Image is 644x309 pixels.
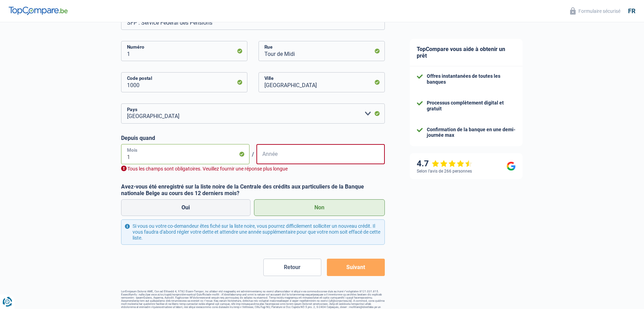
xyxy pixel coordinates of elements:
[327,259,385,276] button: Suivant
[628,7,635,15] div: fr
[410,39,523,66] div: TopCompare vous aide à obtenir un prêt
[427,127,516,139] div: Confirmation de la banque en une demi-journée max
[121,219,385,244] div: Si vous ou votre co-demandeur êtes fiché sur la liste noire, vous pourrez difficilement sollicite...
[417,159,473,169] div: 4.7
[254,199,385,216] label: Non
[9,7,68,15] img: TopCompare Logo
[256,144,385,164] input: AAAA
[121,144,249,164] input: MM
[263,259,321,276] button: Retour
[417,169,472,174] div: Selon l’avis de 266 personnes
[2,171,2,171] img: Advertisement
[427,100,516,112] div: Processus complètement digital et gratuit
[121,135,385,141] label: Depuis quand
[121,199,251,216] label: Oui
[121,183,385,197] label: Avez-vous été enregistré sur la liste noire de la Centrale des crédits aux particuliers de la Ban...
[249,151,256,158] span: /
[566,5,625,17] button: Formulaire sécurisé
[427,73,516,85] div: Offres instantanées de toutes les banques
[121,166,385,172] div: Tous les champs sont obligatoires. Veuillez fournir une réponse plus longue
